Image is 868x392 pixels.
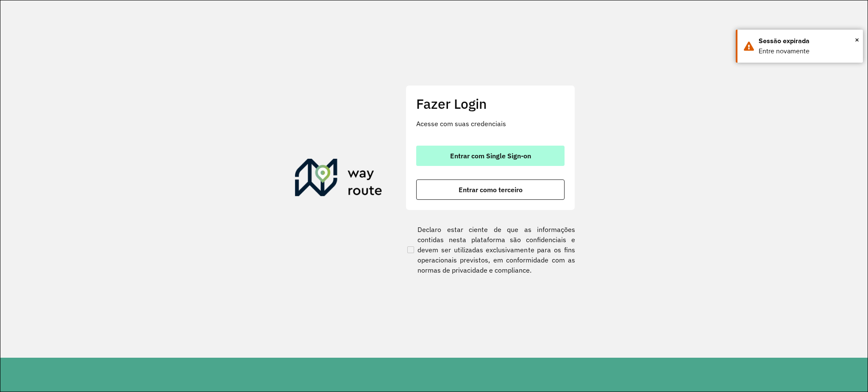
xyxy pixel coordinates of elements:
span: × [855,33,859,46]
p: Acesse com suas credenciais [416,119,565,129]
span: Entrar com Single Sign-on [450,152,531,159]
div: Entre novamente [759,46,857,56]
span: Entrar como terceiro [459,186,523,193]
label: Declaro estar ciente de que as informações contidas nesta plataforma são confidenciais e devem se... [406,224,575,275]
button: Close [855,33,859,46]
h2: Fazer Login [416,96,565,112]
img: Roteirizador AmbevTech [295,159,382,199]
div: Sessão expirada [759,36,857,46]
button: button [416,146,565,166]
button: button [416,179,565,200]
